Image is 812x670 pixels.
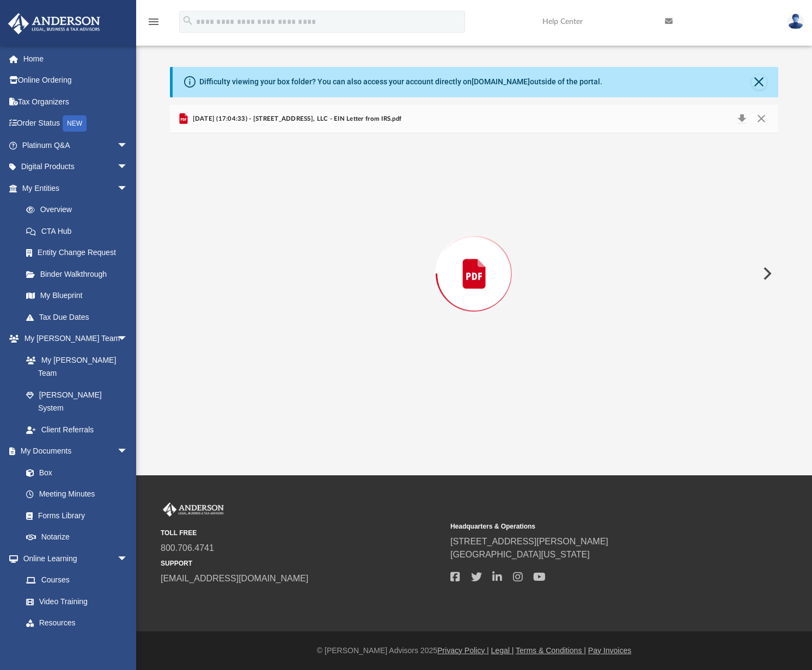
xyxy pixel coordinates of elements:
[8,548,139,569] a: Online Learningarrow_drop_down
[199,76,602,88] div: Difficulty viewing your box folder? You can also access your account directly on outside of the p...
[190,114,401,124] span: [DATE] (17:04:33) - [STREET_ADDRESS], LLC - EIN Letter from IRS.pdf
[117,328,139,350] span: arrow_drop_down
[8,48,144,70] a: Home
[161,574,308,583] a: [EMAIL_ADDRESS][DOMAIN_NAME]
[161,543,214,553] a: 800.706.4741
[15,505,133,526] a: Forms Library
[15,526,139,548] a: Notarize
[588,646,631,655] a: Pay Invoices
[15,419,139,441] a: Client Referrals
[754,258,778,289] button: Next File
[117,177,139,200] span: arrow_drop_down
[117,548,139,570] span: arrow_drop_down
[8,441,139,462] a: My Documentsarrow_drop_down
[472,77,530,86] a: [DOMAIN_NAME]
[147,15,160,28] i: menu
[15,462,133,483] a: Box
[8,113,144,135] a: Order StatusNEW
[8,134,144,156] a: Platinum Q&Aarrow_drop_down
[63,115,87,132] div: NEW
[450,522,732,531] small: Headquarters & Operations
[15,242,144,264] a: Entity Change Request
[787,14,804,29] img: User Pic
[450,550,590,559] a: [GEOGRAPHIC_DATA][US_STATE]
[8,156,144,178] a: Digital Productsarrow_drop_down
[147,21,160,28] a: menu
[516,646,586,655] a: Terms & Conditions |
[8,177,144,199] a: My Entitiesarrow_drop_down
[8,70,144,91] a: Online Ordering
[732,111,752,127] button: Download
[170,105,778,414] div: Preview
[182,15,194,27] i: search
[15,220,144,242] a: CTA Hub
[161,528,443,538] small: TOLL FREE
[117,134,139,157] span: arrow_drop_down
[15,306,144,328] a: Tax Due Dates
[15,591,133,612] a: Video Training
[136,645,812,656] div: © [PERSON_NAME] Advisors 2025
[5,13,103,34] img: Anderson Advisors Platinum Portal
[15,384,139,419] a: [PERSON_NAME] System
[161,502,226,517] img: Anderson Advisors Platinum Portal
[161,559,443,568] small: SUPPORT
[117,156,139,178] span: arrow_drop_down
[15,483,139,505] a: Meeting Minutes
[752,75,767,90] button: Close
[8,328,139,350] a: My [PERSON_NAME] Teamarrow_drop_down
[117,441,139,463] span: arrow_drop_down
[437,646,489,655] a: Privacy Policy |
[15,612,139,634] a: Resources
[450,537,608,546] a: [STREET_ADDRESS][PERSON_NAME]
[491,646,514,655] a: Legal |
[752,111,771,127] button: Close
[15,569,139,591] a: Courses
[15,285,139,307] a: My Blueprint
[15,263,144,285] a: Binder Walkthrough
[15,349,133,384] a: My [PERSON_NAME] Team
[15,199,144,221] a: Overview
[8,91,144,113] a: Tax Organizers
